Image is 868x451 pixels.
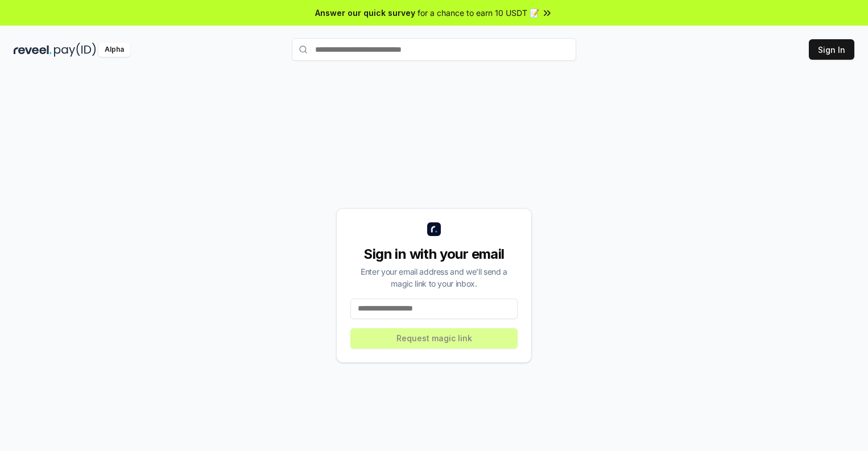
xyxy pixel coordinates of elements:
[350,266,518,289] div: Enter your email address and we’ll send a magic link to your inbox.
[809,39,854,60] button: Sign In
[315,7,415,19] span: Answer our quick survey
[418,7,539,19] span: for a chance to earn 10 USDT 📝
[14,43,52,57] img: reveel_dark
[54,43,96,57] img: pay_id
[427,222,441,236] img: logo_small
[350,245,518,263] div: Sign in with your email
[98,43,130,57] div: Alpha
